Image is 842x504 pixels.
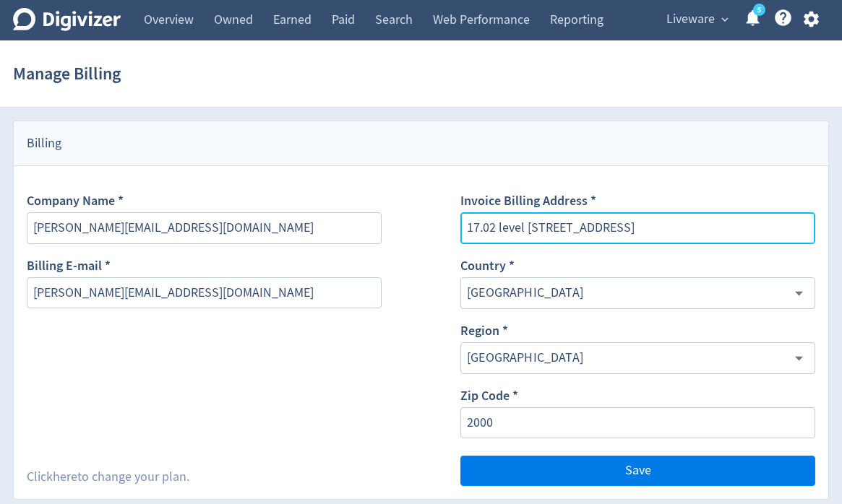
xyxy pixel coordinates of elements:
[625,464,651,477] span: Save
[666,8,715,31] span: Liveware
[753,4,765,16] a: 5
[460,192,596,212] label: Invoice Billing Address *
[13,51,121,97] h1: Manage Billing
[53,469,77,485] a: here
[757,5,761,15] text: 5
[27,192,124,212] label: Company Name *
[27,257,111,277] label: Billing E-mail *
[14,121,828,166] div: Billing
[460,456,815,486] button: Save
[460,322,508,342] label: Region *
[460,257,515,277] label: Country *
[788,347,810,369] button: Open
[788,282,810,304] button: Open
[661,8,732,31] button: Liveware
[27,468,189,486] div: Click to change your plan.
[718,13,731,26] span: expand_more
[460,387,518,407] label: Zip Code *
